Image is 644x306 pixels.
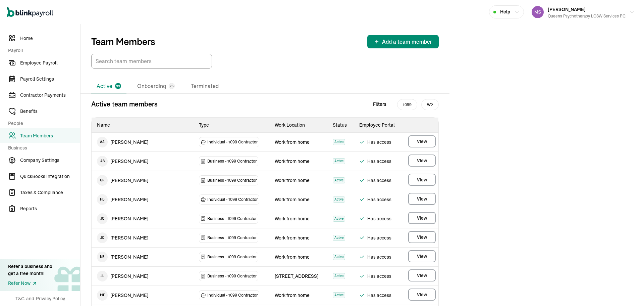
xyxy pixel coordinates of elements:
[97,290,108,301] span: M F
[532,233,644,306] iframe: Chat Widget
[408,231,436,243] button: View
[397,99,417,110] span: 1099
[20,76,80,83] span: Payroll Settings
[333,196,345,203] span: Active
[359,291,398,299] span: Has access
[333,177,345,183] span: Active
[382,38,432,46] span: Add a team member
[373,101,386,108] span: Filters
[8,47,76,54] span: Payroll
[333,139,345,145] span: Active
[92,228,194,247] td: [PERSON_NAME]
[275,292,310,298] span: Work from home
[132,79,180,93] li: Onboarding
[207,273,257,279] span: Business - 1099 Contractor
[20,59,80,67] span: Employee Payroll
[185,79,224,93] li: Terminated
[489,5,524,18] button: Help
[92,118,194,133] th: Name
[408,212,436,224] button: View
[207,139,258,145] span: Individual - 1099 Contractor
[333,292,345,298] span: Active
[207,215,257,222] span: Business - 1099 Contractor
[408,174,436,186] button: View
[417,215,427,221] span: View
[92,133,194,151] td: [PERSON_NAME]
[500,8,510,15] span: Help
[92,248,194,266] td: [PERSON_NAME]
[275,196,310,203] span: Work from home
[417,157,427,164] span: View
[97,156,108,167] span: A S
[359,234,398,242] span: Has access
[327,118,354,133] th: Status
[408,193,436,205] button: View
[275,158,310,164] span: Work from home
[207,196,258,203] span: Individual - 1099 Contractor
[548,6,586,12] span: [PERSON_NAME]
[417,253,427,260] span: View
[359,195,398,204] span: Has access
[170,84,174,89] span: 25
[97,271,108,281] span: J L
[97,232,108,243] span: J C
[92,171,194,190] td: [PERSON_NAME]
[275,139,310,145] span: Work from home
[367,35,439,48] button: Add a team member
[408,250,436,262] button: View
[359,215,398,223] span: Has access
[275,177,310,183] span: Work from home
[408,269,436,281] button: View
[20,189,80,196] span: Taxes & Compliance
[91,36,155,47] p: Team Members
[207,254,257,260] span: Business - 1099 Contractor
[417,195,427,202] span: View
[8,280,52,287] a: Refer Now
[417,272,427,279] span: View
[333,216,345,222] span: Active
[417,176,427,183] span: View
[275,235,310,241] span: Work from home
[408,135,436,147] button: View
[97,137,108,147] span: A A
[36,295,65,302] span: Privacy Policy
[417,138,427,145] span: View
[333,235,345,241] span: Active
[359,138,398,146] span: Has access
[20,132,80,139] span: Team Members
[92,152,194,171] td: [PERSON_NAME]
[15,295,24,302] span: T&C
[97,175,108,186] span: G R
[8,120,76,127] span: People
[333,254,345,260] span: Active
[20,205,80,212] span: Reports
[333,158,345,164] span: Active
[207,158,257,165] span: Business - 1099 Contractor
[529,4,637,20] button: [PERSON_NAME]Queens Psychotherapy LCSW Services P.C.
[408,289,436,301] button: View
[97,194,108,205] span: H B
[91,99,158,109] p: Active team members
[92,267,194,286] td: [PERSON_NAME]
[20,35,80,42] span: Home
[359,157,398,165] span: Has access
[333,273,345,279] span: Active
[359,253,398,261] span: Has access
[207,234,257,241] span: Business - 1099 Contractor
[20,157,80,164] span: Company Settings
[8,144,76,151] span: Business
[207,292,258,299] span: Individual - 1099 Contractor
[92,209,194,228] td: [PERSON_NAME]
[20,108,80,115] span: Benefits
[417,291,427,298] span: View
[548,13,627,19] div: Queens Psychotherapy LCSW Services P.C.
[359,176,398,184] span: Has access
[7,2,53,22] nav: Global
[408,155,436,167] button: View
[116,84,120,89] span: 39
[194,118,269,133] th: Type
[8,263,52,277] div: Refer a business and get a free month!
[92,190,194,209] td: [PERSON_NAME]
[359,122,395,128] span: Employee Portal
[275,254,310,260] span: Work from home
